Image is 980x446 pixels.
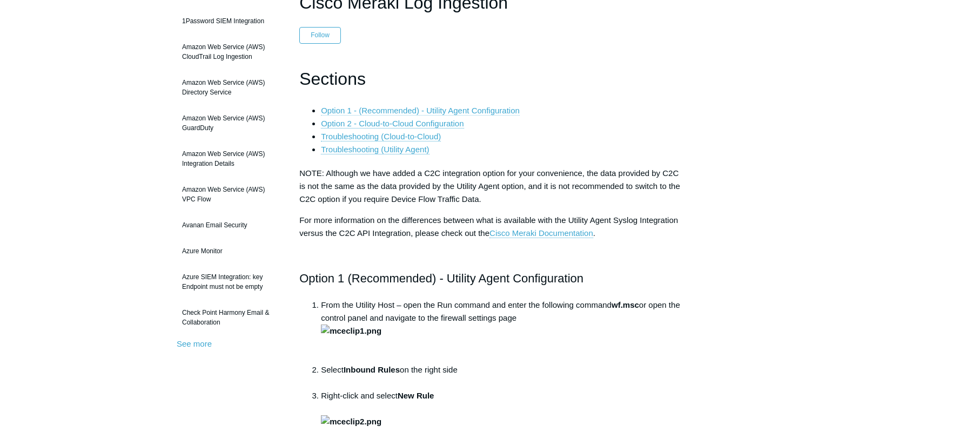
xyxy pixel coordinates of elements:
h2: Option 1 (Recommended) - Utility Agent Configuration [299,269,681,288]
img: mceclip1.png [321,325,381,337]
a: See more [177,339,212,348]
a: Amazon Web Service (AWS) VPC Flow [177,179,283,210]
li: From the Utility Host – open the Run command and enter the following command or open the control ... [321,299,681,363]
strong: New Rule [398,391,434,400]
button: Follow Article [299,27,341,43]
a: Amazon Web Service (AWS) Directory Service [177,72,283,103]
strong: Inbound Rules [344,365,400,374]
a: Azure Monitor [177,241,283,261]
a: Troubleshooting (Utility Agent) [321,145,429,154]
p: NOTE: Although we have added a C2C integration option for your convenience, the data provided by ... [299,167,681,206]
a: Amazon Web Service (AWS) GuardDuty [177,108,283,138]
a: Amazon Web Service (AWS) Integration Details [177,144,283,174]
a: Check Point Harmony Email & Collaboration [177,302,283,333]
a: Option 1 - (Recommended) - Utility Agent Configuration [321,106,520,116]
a: Avanan Email Security [177,215,283,235]
a: Azure SIEM Integration: key Endpoint must not be empty [177,267,283,297]
p: For more information on the differences between what is available with the Utility Agent Syslog I... [299,214,681,240]
a: 1Password SIEM Integration [177,11,283,31]
a: Option 2 - Cloud-to-Cloud Configuration [321,119,464,129]
img: mceclip2.png [321,415,381,428]
h1: Sections [299,65,681,93]
strong: wf.msc [612,300,639,309]
a: Troubleshooting (Cloud-to-Cloud) [321,132,441,141]
li: Select on the right side [321,363,681,389]
a: Amazon Web Service (AWS) CloudTrail Log Ingestion [177,37,283,67]
a: Cisco Meraki Documentation [489,228,593,238]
